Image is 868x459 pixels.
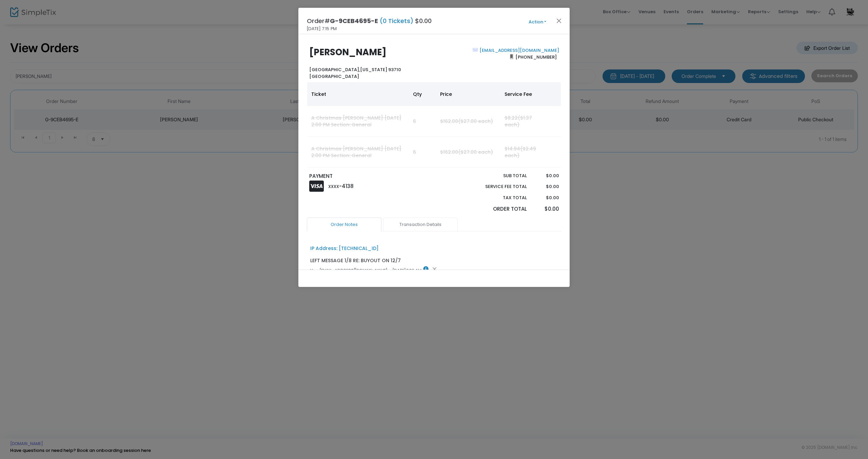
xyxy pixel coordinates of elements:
[458,149,493,155] span: ($27.00 each)
[533,183,559,190] p: $0.00
[458,118,493,125] span: ($27.00 each)
[555,16,564,25] button: Close
[307,82,561,168] div: Data table
[307,82,409,106] th: Ticket
[505,114,532,128] span: ($1.37 each)
[307,106,409,137] td: A Christmas [PERSON_NAME] [DATE] 2:00 PM Section: General
[478,47,559,54] a: [EMAIL_ADDRESS][DOMAIN_NAME]
[500,137,541,168] td: $14.94
[378,17,415,25] span: (0 Tickets)
[383,217,458,232] a: Transaction Details
[309,66,360,73] span: [GEOGRAPHIC_DATA],
[409,106,436,137] td: 6
[533,194,559,201] p: $0.00
[469,205,527,213] p: Order Total
[387,268,393,273] span: on
[409,137,436,168] td: 6
[533,205,559,213] p: $0.00
[469,172,527,179] p: Sub total
[469,194,527,201] p: Tax Total
[310,257,401,264] div: LEFT MESSAGE 1/8 RE: BUYOUT ON 12/7
[310,268,320,273] span: User:
[307,25,337,32] span: [DATE] 7:15 PM
[328,184,339,189] span: XXXX
[307,16,432,25] h4: Order# $0.00
[436,137,500,168] td: $162.00
[505,145,536,159] span: ($2.49 each)
[310,266,558,274] div: [EMAIL_ADDRESS][DOMAIN_NAME] [DATE] 11:39 AM
[310,245,379,252] div: IP Address: [TECHNICAL_ID]
[309,66,401,80] b: [US_STATE] 93710 [GEOGRAPHIC_DATA]
[309,46,387,58] b: [PERSON_NAME]
[436,106,500,137] td: $162.00
[469,183,527,190] p: Service Fee Total
[500,106,541,137] td: $8.22
[330,17,378,25] span: G-9CEB4695-E
[513,51,559,62] span: [PHONE_NUMBER]
[517,18,558,26] button: Action
[436,82,500,106] th: Price
[339,183,354,190] span: -4138
[409,82,436,106] th: Qty
[307,137,409,168] td: A Christmas [PERSON_NAME] [DATE] 2:00 PM Section: General
[533,172,559,179] p: $0.00
[307,217,381,232] a: Order Notes
[309,172,431,180] p: PAYMENT
[500,82,541,106] th: Service Fee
